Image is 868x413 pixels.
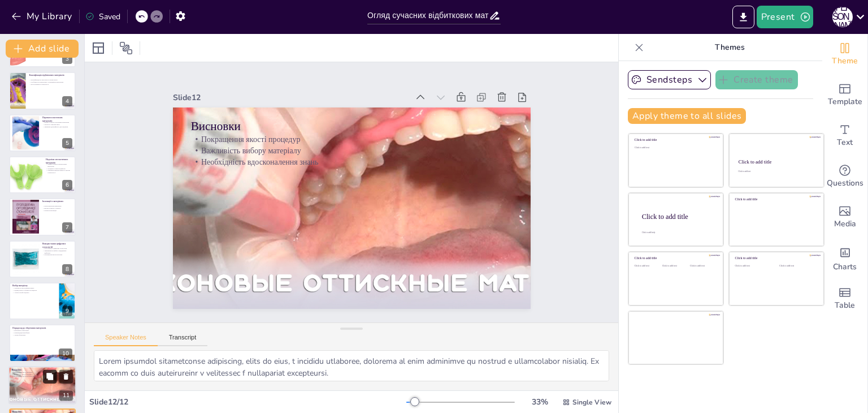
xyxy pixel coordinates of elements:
button: Transcript [158,334,208,346]
div: Get real-time input from your audience [822,156,867,197]
p: Зниження дискомфорту для пацієнтів [42,126,72,128]
p: Інновації в матеріалах [42,200,72,204]
span: Charts [833,261,857,273]
input: Insert title [367,7,489,24]
div: 8 [9,240,76,278]
p: Обмежене використання в сучасній стоматології [46,170,72,174]
p: Аналіз потреб пацієнта [12,291,56,294]
p: Висока точність еластичних матеріалів [42,121,72,123]
div: Click to add title [735,256,816,260]
div: Saved [85,11,120,22]
div: 6 [9,156,76,193]
div: 7 [62,222,72,233]
button: Duplicate Slide [43,369,57,383]
button: Create theme [715,70,798,89]
div: 7 [9,198,76,235]
p: Висновки [12,368,73,371]
div: Add text boxes [822,115,867,156]
span: Questions [827,177,863,190]
div: Click to add title [635,138,715,142]
div: Click to add title [635,256,715,260]
div: Click to add text [779,265,815,268]
p: Нові композитні матеріали [42,205,72,208]
p: Особливості силіконових і алгінаційних матеріалів [29,81,72,84]
div: Click to add text [738,170,813,173]
div: 9 [9,282,76,320]
button: Add slide [6,40,79,58]
button: Apply theme to all slides [628,108,746,124]
button: Speaker Notes [94,334,158,346]
p: Важливість вибору матеріалу [190,145,513,156]
div: 5 [9,114,76,152]
div: Click to add title [735,197,816,201]
div: 10 [59,349,72,359]
p: Важливість вибору матеріалу [12,373,73,376]
span: Single View [572,398,611,407]
p: Менша точність нееластичних матеріалів [46,164,72,167]
p: Покращення якості процедур [190,134,513,145]
p: Поради щодо зберігання матеріалів [12,326,72,330]
div: Click to add text [635,147,715,149]
button: Present [757,6,813,28]
button: My Library [8,7,77,25]
button: С [PERSON_NAME] [832,6,853,28]
p: Themes [648,34,811,61]
span: Table [835,299,855,312]
div: 11 [59,390,73,401]
div: Add charts and graphs [822,238,867,278]
span: Position [119,41,133,55]
div: Add a table [822,278,867,319]
span: Media [834,218,856,230]
div: Click to add body [642,231,713,233]
p: Індивідуальні особливості пацієнта [12,289,56,291]
div: 3 [62,54,72,64]
div: 5 [62,138,72,148]
button: Sendsteps [628,70,711,89]
div: Click to add text [690,265,715,268]
div: Layout [89,39,107,57]
button: Export to PowerPoint [732,6,754,28]
div: 4 [62,96,72,106]
p: Покращення якості протезів [42,253,72,256]
p: Використання цифрових технологій [42,242,72,248]
div: Click to add text [735,265,771,268]
p: Важливість зберігання [12,329,72,332]
p: Класифікація на еластичні та нееластичні [29,79,72,81]
div: Add images, graphics, shapes or video [822,197,867,238]
p: Класифікація відбиткових матеріалів [29,74,72,77]
span: Theme [832,55,858,67]
p: Необхідність вдосконалення знань [12,375,73,377]
p: Популярність цифрових технологій [42,247,72,249]
button: Delete Slide [59,369,73,383]
div: 33 % [526,397,553,407]
span: Text [837,136,853,149]
div: 11 [8,366,76,405]
p: Зменшення потреби в традиційних відбитках [42,249,72,253]
p: Розвиток інновацій [42,209,72,212]
p: Вибір матеріалу [12,284,56,287]
div: 10 [9,324,76,362]
div: Change the overall theme [822,34,867,75]
div: С [PERSON_NAME] [832,7,853,27]
div: Click to add title [739,159,814,165]
div: 6 [62,180,72,190]
p: Необхідність вдосконалення знань [190,156,513,167]
div: Add ready made slides [822,75,867,115]
p: Легкість у використанні [42,123,72,126]
p: Переваги еластичних матеріалів [42,116,72,122]
p: Складність зняття відбитків [46,167,72,170]
div: Slide 12 [173,92,409,103]
div: 4 [9,72,76,109]
p: Умови зберігання [12,333,72,335]
div: 8 [62,264,72,274]
div: Click to add title [642,212,714,220]
div: 9 [62,306,72,316]
p: Висновки [190,118,513,135]
p: Недоліки нееластичних матеріалів [46,158,72,164]
p: Висока точність і легкість [42,208,72,210]
div: Click to add text [662,265,688,268]
span: Template [828,96,862,108]
p: Застосування в стоматології [29,83,72,85]
p: Рекомендації виробника [12,332,72,334]
p: Залежність від клінічних вимог [12,287,56,290]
